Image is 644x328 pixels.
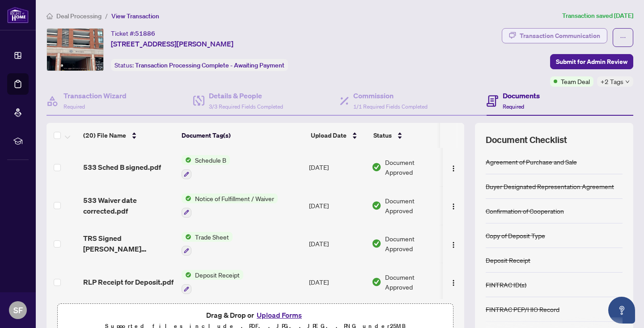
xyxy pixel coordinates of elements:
h4: Transaction Wizard [64,90,127,101]
img: Logo [450,203,457,210]
span: home [47,13,53,19]
img: IMG-W12319106_1.jpg [47,29,103,71]
span: Drag & Drop or [206,309,305,321]
span: SF [13,304,23,316]
img: Document Status [372,162,381,172]
button: Logo [446,236,461,251]
span: Submit for Admin Review [556,55,627,69]
span: Team Deal [561,76,590,86]
div: Confirmation of Cooperation [486,206,564,216]
td: [DATE] [305,263,368,301]
div: FINTRAC ID(s) [486,280,526,290]
span: TRS Signed [PERSON_NAME] [STREET_ADDRESS][PERSON_NAME]pdf [83,233,174,254]
span: 3/3 Required Fields Completed [209,103,283,110]
span: Upload Date [311,130,347,140]
img: Document Status [372,239,381,248]
th: Status [370,123,446,148]
span: Notice of Fulfillment / Waiver [191,193,278,203]
span: Status [373,130,392,140]
article: Transaction saved [DATE] [562,11,633,21]
div: Buyer Designated Representation Agreement [486,181,614,191]
span: Required [503,103,524,110]
span: Document Approved [385,234,441,253]
th: Upload Date [307,123,370,148]
button: Status IconDeposit Receipt [182,270,243,294]
button: Status IconSchedule B [182,155,230,179]
span: Document Approved [385,272,441,292]
td: [DATE] [305,225,368,263]
td: [DATE] [305,148,368,186]
th: Document Tag(s) [178,123,307,148]
li: / [105,11,108,21]
h4: Details & People [209,90,283,101]
img: Logo [450,279,457,286]
button: Logo [446,160,461,174]
h4: Documents [503,90,540,101]
img: Document Status [372,201,381,210]
div: Copy of Deposit Type [486,231,545,240]
h4: Commission [353,90,428,101]
div: Ticket #: [111,28,155,38]
span: Document Approved [385,157,441,177]
span: [STREET_ADDRESS][PERSON_NAME] [111,38,233,49]
img: Status Icon [182,270,191,280]
img: Logo [450,165,457,172]
span: Document Checklist [486,134,567,146]
div: Transaction Communication [520,29,600,43]
span: 51886 [135,29,155,38]
th: (20) File Name [80,123,178,148]
span: Schedule B [191,155,230,165]
td: [DATE] [305,186,368,225]
div: Status: [111,59,288,71]
img: Status Icon [182,193,191,203]
span: Document Approved [385,196,441,215]
span: ellipsis [620,34,626,41]
span: View Transaction [111,12,159,20]
img: Logo [450,241,457,248]
span: down [625,80,630,84]
button: Status IconTrade Sheet [182,232,233,256]
span: Deposit Receipt [191,270,243,280]
span: +2 Tags [601,76,623,87]
img: Document Status [372,277,381,287]
div: Agreement of Purchase and Sale [486,157,577,167]
button: Logo [446,198,461,213]
span: Trade Sheet [191,232,233,242]
img: Status Icon [182,155,191,165]
span: Required [64,103,85,110]
span: 533 Waiver date corrected.pdf [83,195,174,216]
span: Transaction Processing Complete - Awaiting Payment [135,61,284,69]
span: Deal Processing [56,12,102,20]
button: Upload Forms [254,309,305,321]
div: Deposit Receipt [486,255,530,265]
button: Transaction Communication [502,28,607,43]
button: Submit for Admin Review [550,54,633,69]
span: (20) File Name [83,130,126,140]
button: Status IconNotice of Fulfillment / Waiver [182,193,278,218]
button: Open asap [608,297,635,324]
button: Logo [446,275,461,289]
span: 533 Sched B signed.pdf [83,162,161,172]
span: 1/1 Required Fields Completed [353,103,428,110]
img: Status Icon [182,232,191,242]
img: logo [7,7,29,23]
span: RLP Receipt for Deposit.pdf [83,277,174,287]
div: FINTRAC PEP/HIO Record [486,304,559,314]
